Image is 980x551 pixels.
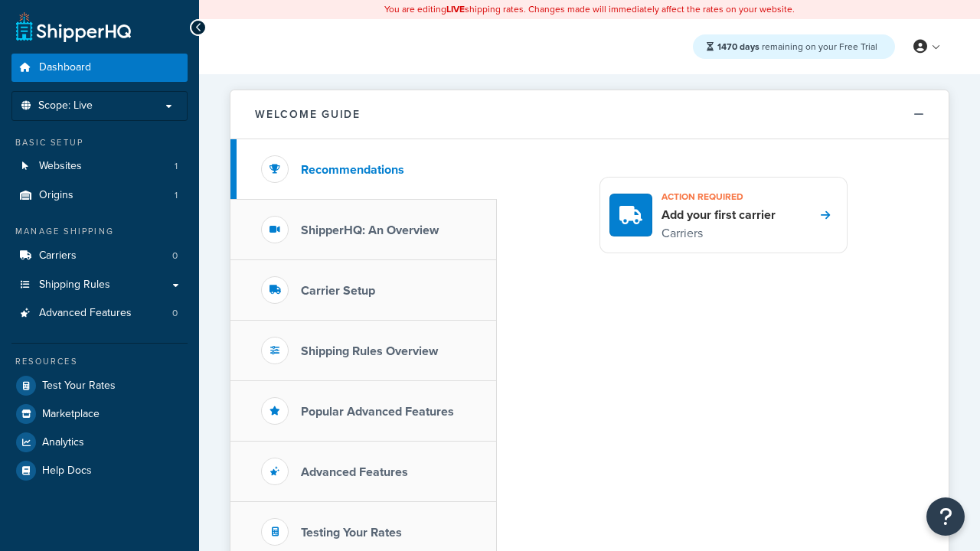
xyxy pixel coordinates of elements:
[301,526,402,540] h3: Testing Your Rates
[717,40,759,54] strong: 1470 days
[446,2,465,16] b: LIVE
[172,249,178,262] span: 0
[661,207,776,223] h4: Add your first carrier
[42,436,84,449] span: Analytics
[11,400,188,428] a: Marketplace
[11,242,188,270] li: Carriers
[175,189,178,202] span: 1
[175,160,178,173] span: 1
[39,61,91,74] span: Dashboard
[42,380,116,393] span: Test Your Rates
[39,307,132,320] span: Advanced Features
[11,152,188,181] li: Websites
[39,249,77,262] span: Carriers
[11,225,188,238] div: Manage Shipping
[661,187,776,207] h3: Action required
[301,344,438,358] h3: Shipping Rules Overview
[172,307,178,320] span: 0
[717,40,877,54] span: remaining on your Free Trial
[11,299,188,328] li: Advanced Features
[661,223,776,243] p: Carriers
[11,181,188,210] a: Origins1
[230,90,949,139] button: Welcome Guide
[301,163,404,177] h3: Recommendations
[11,54,188,82] a: Dashboard
[42,408,100,421] span: Marketplace
[301,284,375,298] h3: Carrier Setup
[11,429,188,456] a: Analytics
[11,181,188,210] li: Origins
[255,109,361,120] h2: Welcome Guide
[39,160,82,173] span: Websites
[39,279,110,292] span: Shipping Rules
[11,242,188,270] a: Carriers0
[926,497,965,536] button: Open Resource Center
[11,372,188,399] a: Test Your Rates
[11,271,188,299] a: Shipping Rules
[301,465,408,479] h3: Advanced Features
[301,405,454,419] h3: Popular Advanced Features
[11,355,188,368] div: Resources
[301,223,439,237] h3: ShipperHQ: An Overview
[42,465,92,478] span: Help Docs
[11,152,188,181] a: Websites1
[11,457,188,484] a: Help Docs
[39,189,73,202] span: Origins
[11,299,188,328] a: Advanced Features0
[38,99,93,112] span: Scope: Live
[11,136,188,149] div: Basic Setup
